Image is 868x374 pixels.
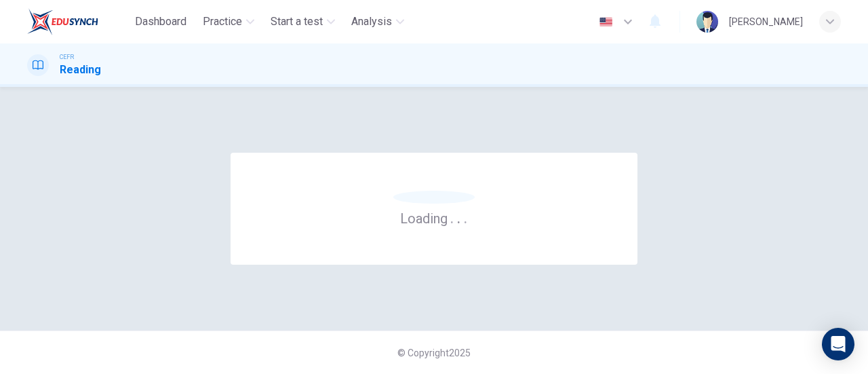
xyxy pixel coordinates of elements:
button: Dashboard [130,10,192,34]
span: Analysis [351,14,392,30]
span: Start a test [271,14,323,30]
h1: Reading [60,62,101,78]
h6: Loading [400,209,468,227]
button: Practice [197,10,260,34]
img: en [597,17,614,27]
div: Open Intercom Messenger [822,328,854,360]
div: [PERSON_NAME] [729,14,803,30]
span: CEFR [60,52,74,62]
span: Dashboard [135,14,186,30]
h6: . [456,206,461,228]
button: Analysis [346,10,410,34]
h6: . [450,206,454,228]
button: Start a test [265,10,340,34]
img: EduSynch logo [27,8,98,35]
span: Practice [203,14,242,30]
a: EduSynch logo [27,8,130,35]
img: Profile picture [696,11,718,33]
h6: . [463,206,468,228]
span: © Copyright 2025 [397,348,471,358]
